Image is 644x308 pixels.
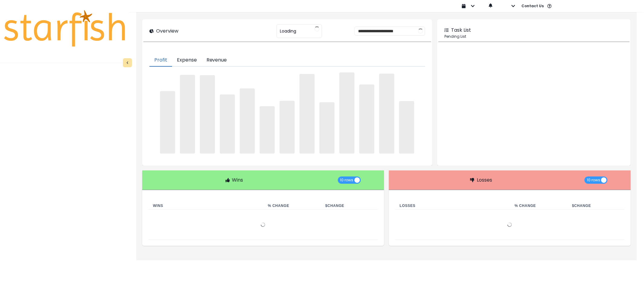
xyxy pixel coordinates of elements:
[202,54,232,67] button: Revenue
[232,176,243,184] p: Wins
[399,101,414,154] span: ‌
[220,94,235,154] span: ‌
[260,106,275,154] span: ‌
[319,102,335,154] span: ‌
[587,176,600,184] span: 10 rows
[379,74,394,154] span: ‌
[240,88,255,154] span: ‌
[444,34,623,39] p: Pending List
[340,176,354,184] span: 10 rows
[180,75,195,154] span: ‌
[510,202,567,210] th: % Change
[172,54,202,67] button: Expense
[477,176,492,184] p: Losses
[359,84,374,154] span: ‌
[451,27,471,34] p: Task List
[280,25,296,37] span: Loading
[148,202,263,210] th: Wins
[339,72,354,154] span: ‌
[156,27,178,35] p: Overview
[263,202,320,210] th: % Change
[200,75,215,154] span: ‌
[395,202,510,210] th: Losses
[300,74,315,154] span: ‌
[567,202,625,210] th: $ Change
[149,54,172,67] button: Profit
[160,91,175,154] span: ‌
[280,101,295,154] span: ‌
[321,202,378,210] th: $ Change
